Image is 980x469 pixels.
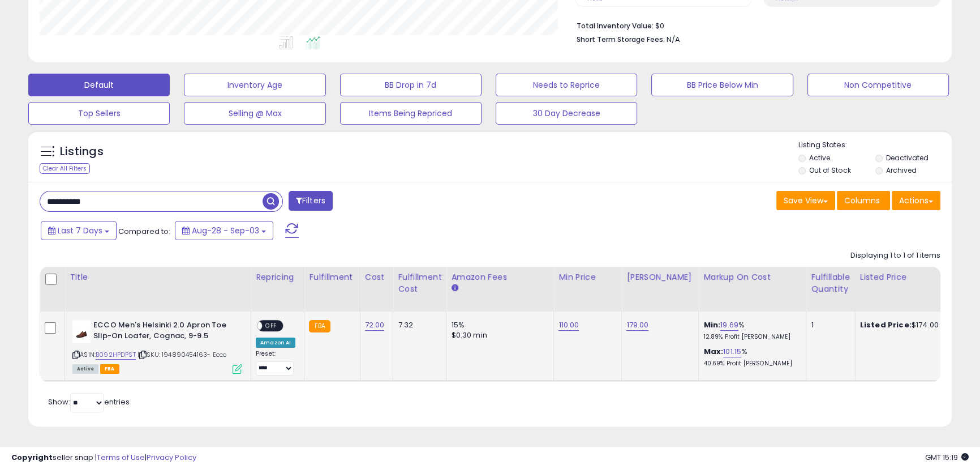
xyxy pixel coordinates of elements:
[811,271,850,295] div: Fulfillable Quantity
[72,364,98,374] span: All listings currently available for purchase on Amazon
[100,364,119,374] span: FBA
[41,221,117,240] button: Last 7 Days
[925,452,969,463] span: 2025-09-11 15:19 GMT
[703,319,720,330] b: Min:
[720,319,738,331] a: 19.69
[809,153,830,163] label: Active
[289,191,333,211] button: Filters
[340,102,482,125] button: Items Being Repriced
[703,271,801,283] div: Markup on Cost
[703,347,797,368] div: %
[340,74,482,96] button: BB Drop in 7d
[192,225,259,236] span: Aug-28 - Sep-03
[703,346,723,357] b: Max:
[860,320,954,330] div: $174.00
[626,271,694,283] div: [PERSON_NAME]
[558,271,617,283] div: Min Price
[451,271,549,283] div: Amazon Fees
[184,102,325,125] button: Selling @ Max
[850,250,940,261] div: Displaying 1 to 1 of 1 items
[28,102,170,125] button: Top Sellers
[93,320,231,344] b: ECCO Men's Helsinki 2.0 Apron Toe Slip-On Loafer, Cognac, 9-9.5
[892,191,940,210] button: Actions
[309,271,355,283] div: Fulfillment
[309,320,330,332] small: FBA
[798,140,952,151] p: Listing States:
[577,21,654,31] b: Total Inventory Value:
[807,74,949,96] button: Non Competitive
[451,320,545,330] div: 15%
[451,283,458,293] small: Amazon Fees.
[811,320,846,330] div: 1
[175,221,273,240] button: Aug-28 - Sep-03
[256,350,295,376] div: Preset:
[699,267,806,312] th: The percentage added to the cost of goods (COGS) that forms the calculator for Min & Max prices.
[703,360,797,368] p: 40.69% Profit [PERSON_NAME]
[58,225,102,236] span: Last 7 Days
[860,319,912,330] b: Listed Price:
[48,396,130,407] span: Show: entries
[97,452,145,463] a: Terms of Use
[147,452,196,463] a: Privacy Policy
[703,333,797,341] p: 12.89% Profit [PERSON_NAME]
[256,338,295,348] div: Amazon AI
[72,320,91,343] img: 31cx87Hj8QL._SL40_.jpg
[667,34,680,45] span: N/A
[11,452,53,463] strong: Copyright
[886,153,929,163] label: Deactivated
[723,346,741,357] a: 101.15
[365,271,389,283] div: Cost
[118,226,170,237] span: Compared to:
[256,271,299,283] div: Repricing
[398,320,437,330] div: 7.32
[60,144,104,160] h5: Listings
[809,165,850,175] label: Out of Stock
[40,163,90,174] div: Clear All Filters
[72,320,242,373] div: ASIN:
[844,195,880,206] span: Columns
[577,35,665,44] b: Short Term Storage Fees:
[28,74,170,96] button: Default
[451,330,545,340] div: $0.30 min
[398,271,441,295] div: Fulfillment Cost
[837,191,890,210] button: Columns
[11,453,196,463] div: seller snap | |
[776,191,835,210] button: Save View
[262,321,280,331] span: OFF
[70,271,246,283] div: Title
[96,350,136,360] a: B092HPDPST
[558,319,579,331] a: 110.00
[496,102,637,125] button: 30 Day Decrease
[577,18,932,32] li: $0
[137,350,226,359] span: | SKU: 194890454163- Ecco
[860,271,958,283] div: Listed Price
[886,165,917,175] label: Archived
[184,74,325,96] button: Inventory Age
[365,319,385,331] a: 72.00
[703,320,797,341] div: %
[496,74,637,96] button: Needs to Reprice
[626,319,648,331] a: 179.00
[651,74,793,96] button: BB Price Below Min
